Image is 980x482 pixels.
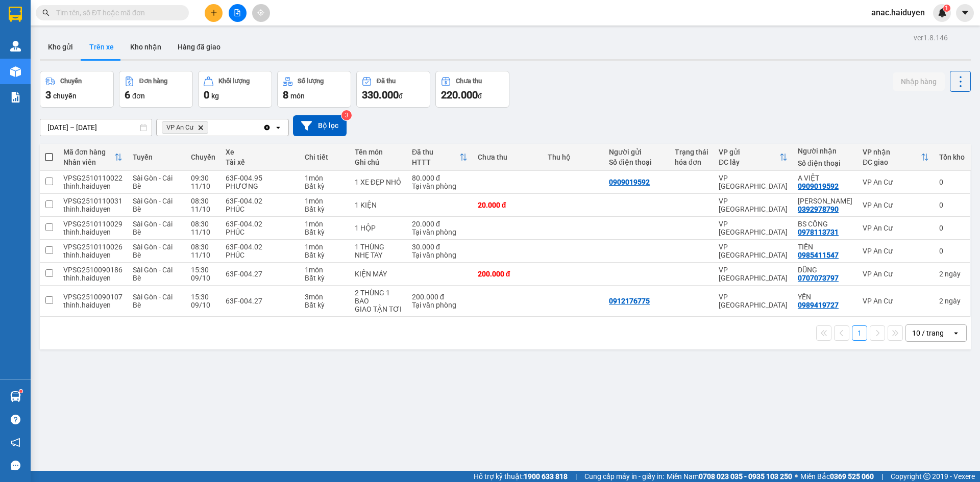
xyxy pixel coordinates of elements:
button: caret-down [956,4,974,22]
div: Số điện thoại [609,158,665,166]
div: thinh.haiduyen [63,274,122,282]
div: ĐC lấy [719,158,779,166]
span: message [11,461,20,470]
div: 11/10 [191,205,215,213]
div: 0 [939,247,965,255]
div: Bất kỳ [305,274,345,282]
button: Nhập hàng [893,72,945,91]
div: 20.000 đ [478,201,537,209]
div: PHÚC [226,205,295,213]
div: Tại văn phòng [412,182,468,190]
div: Tại văn phòng [412,228,468,236]
button: Bộ lọc [293,115,347,136]
span: đơn [132,92,145,100]
span: Miền Bắc [800,471,874,482]
div: VPSG2510110031 [63,197,122,205]
div: Tên món [355,148,402,156]
div: Mã đơn hàng [63,148,114,156]
div: VPSG2510110022 [63,174,122,182]
div: VP An Cư [863,270,929,278]
img: warehouse-icon [10,391,21,402]
div: 63F-004.02 [226,220,295,228]
div: Xe [226,148,295,156]
input: Tìm tên, số ĐT hoặc mã đơn [56,7,177,18]
div: ver 1.8.146 [914,32,948,43]
span: 220.000 [441,89,478,101]
div: VP gửi [719,148,779,156]
span: 330.000 [362,89,399,101]
div: 0909019592 [798,182,839,190]
div: 1 XE ĐẸP NHỎ [355,178,402,186]
span: đ [478,92,482,100]
div: Khối lượng [218,78,250,85]
div: TIÊN [798,243,852,251]
strong: 1900 633 818 [524,472,568,480]
span: plus [210,9,217,16]
sup: 1 [943,5,950,12]
div: GIAO TẬN TƠI [355,305,402,313]
button: Khối lượng0kg [198,71,272,108]
div: THÚY DUY [798,197,852,205]
div: VP [GEOGRAPHIC_DATA] [719,174,788,190]
span: question-circle [11,415,20,424]
div: YẾN [798,293,852,301]
img: warehouse-icon [10,66,21,77]
span: 3 [45,89,51,101]
div: 1 KIỆN [355,201,402,209]
div: DŨNG [798,266,852,274]
div: Ghi chú [355,158,402,166]
div: Người gửi [609,148,665,156]
th: Toggle SortBy [857,144,934,171]
div: BS CÔNG [798,220,852,228]
div: 1 món [305,174,345,182]
span: Sài Gòn - Cái Bè [133,243,173,259]
div: PHÚC [226,251,295,259]
sup: 1 [19,390,22,393]
div: VP An Cư [863,224,929,232]
div: thinh.haiduyen [63,251,122,259]
div: Bất kỳ [305,182,345,190]
span: | [575,471,577,482]
strong: 0369 525 060 [830,472,874,480]
div: 200.000 đ [412,293,468,301]
div: hóa đơn [675,158,708,166]
span: VP An Cư [166,123,193,132]
div: VP [GEOGRAPHIC_DATA] [719,293,788,309]
div: 08:30 [191,220,215,228]
div: 08:30 [191,243,215,251]
div: VPSG2510090186 [63,266,122,274]
div: VP [GEOGRAPHIC_DATA] [719,220,788,236]
div: Người nhận [798,147,852,155]
div: 09:30 [191,174,215,182]
svg: open [952,329,960,337]
img: solution-icon [10,92,21,103]
div: 0 [939,224,965,232]
span: chuyến [53,92,77,100]
sup: 3 [341,110,352,120]
span: notification [11,438,20,447]
div: 1 món [305,220,345,228]
span: 0 [204,89,209,101]
div: PHƯƠNG [226,182,295,190]
div: thinh.haiduyen [63,182,122,190]
div: 63F-004.27 [226,270,295,278]
div: VPSG2510090107 [63,293,122,301]
div: 80.000 đ [412,174,468,182]
span: aim [257,9,264,16]
div: VP An Cư [863,297,929,305]
div: thinh.haiduyen [63,205,122,213]
div: VP [GEOGRAPHIC_DATA] [719,243,788,259]
div: 09/10 [191,274,215,282]
span: VP An Cư, close by backspace [162,121,208,134]
div: thinh.haiduyen [63,228,122,236]
div: 1 món [305,266,345,274]
button: Đơn hàng6đơn [119,71,193,108]
span: copyright [923,473,930,480]
div: 0 [939,178,965,186]
div: 0909019592 [609,178,650,186]
div: 09/10 [191,301,215,309]
button: Đã thu330.000đ [356,71,430,108]
div: 0978113731 [798,228,839,236]
div: Bất kỳ [305,251,345,259]
div: Tại văn phòng [412,301,468,309]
